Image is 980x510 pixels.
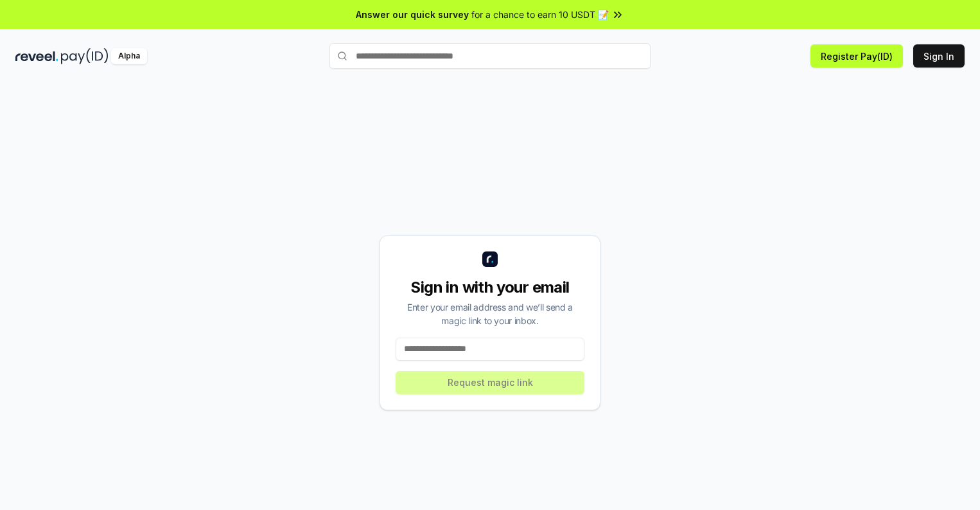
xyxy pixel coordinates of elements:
span: Answer our quick survey [356,8,469,21]
img: reveel_dark [15,48,58,64]
button: Register Pay(ID) [810,44,903,68]
div: Sign in with your email [396,277,584,298]
img: pay_id [61,48,109,64]
div: Enter your email address and we’ll send a magic link to your inbox. [396,300,584,327]
div: Alpha [111,48,147,64]
button: Sign In [913,44,965,68]
img: logo_small [482,251,498,267]
span: for a chance to earn 10 USDT 📝 [471,8,609,21]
